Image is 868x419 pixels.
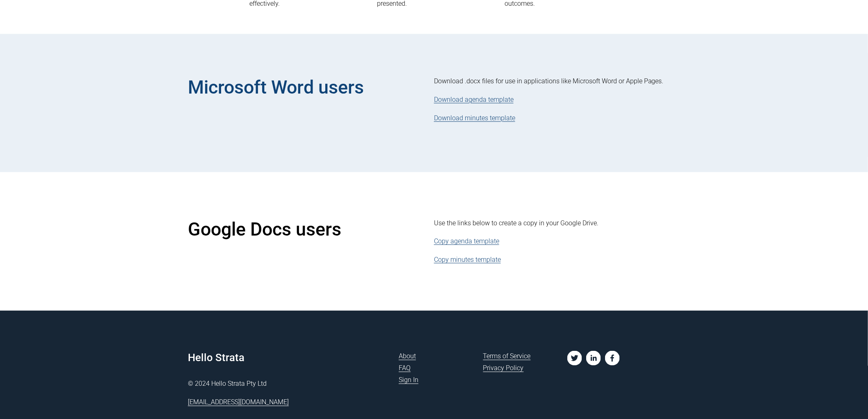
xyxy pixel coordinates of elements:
[188,351,385,365] h4: Hello Strata
[567,351,582,366] a: twitter-unauth
[188,76,393,99] h2: Microsoft Word users
[434,96,514,103] a: Download agenda template
[188,378,385,390] p: © 2024 Hello Strata Pty Ltd
[434,237,499,245] a: Copy agenda template
[586,351,601,366] a: linkedin-unauth
[188,218,393,241] h2: Google Docs users
[434,218,680,229] p: Use the links below to create a copy in your Google Drive.
[399,375,418,387] a: Sign In
[434,256,501,263] a: Copy minutes template
[434,76,680,87] p: Download .docx files for use in applications like Microsoft Word or Apple Pages.
[434,114,515,122] a: Download minutes template
[399,363,411,375] a: FAQ
[188,397,289,409] a: [EMAIL_ADDRESS][DOMAIN_NAME]
[605,351,620,366] a: facebook-unauth
[399,351,416,363] a: About
[483,351,531,363] a: Terms of Service
[483,363,524,375] a: Privacy Policy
